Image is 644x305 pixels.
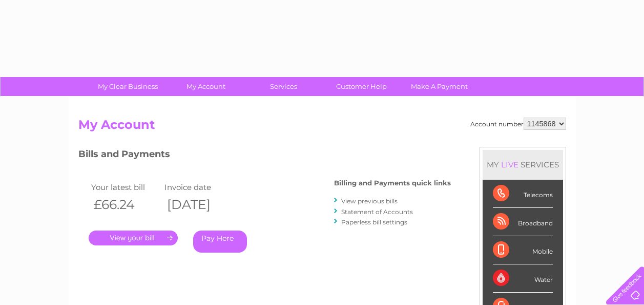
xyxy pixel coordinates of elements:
a: My Account [163,77,248,96]
th: [DATE] [162,194,236,215]
th: £66.24 [89,194,162,215]
div: MY SERVICES [483,150,563,179]
div: Water [493,264,553,293]
a: Paperless bill settings [341,218,407,226]
a: Statement of Accounts [341,208,413,216]
td: Your latest bill [89,180,162,194]
a: Make A Payment [397,77,482,96]
a: View previous bills [341,197,398,205]
div: LIVE [499,160,521,169]
div: Telecoms [493,180,553,208]
h4: Billing and Payments quick links [334,179,451,187]
a: Pay Here [193,231,247,253]
td: Invoice date [162,180,236,194]
div: Account number [470,118,566,130]
h2: My Account [78,118,566,137]
h3: Bills and Payments [78,147,451,165]
div: Mobile [493,236,553,264]
a: Customer Help [319,77,404,96]
a: My Clear Business [86,77,170,96]
a: Services [241,77,326,96]
a: . [89,231,178,245]
div: Broadband [493,208,553,236]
